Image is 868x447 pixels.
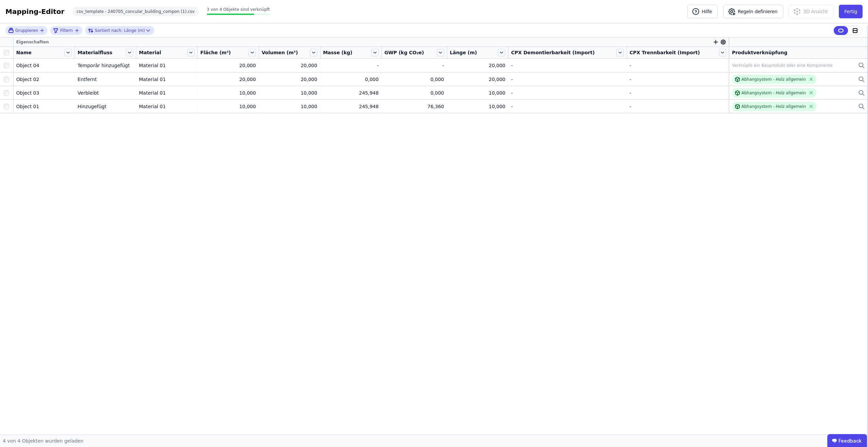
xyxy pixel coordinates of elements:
span: CPX Trennbarkeit (Import) [630,49,700,56]
span: Masse (kg) [323,49,353,56]
div: 76,360 [384,103,444,110]
div: 20,000 [262,76,317,83]
span: Material [139,49,161,56]
span: Filtern [60,28,73,33]
div: Abhangsystem - Holz allgemein [742,104,806,109]
div: 10,000 [450,103,506,110]
span: Fläche (m²) [200,49,231,56]
div: csv_template - 240705_concular_building_compon (1).csv [73,7,199,16]
div: Material 01 [139,76,195,83]
button: Regeln definieren [723,5,783,18]
div: 20,000 [200,76,256,83]
div: Verknüpfe ein Bauprodukt oder eine Komponente [732,63,833,68]
div: - [630,62,726,69]
div: 20,000 [200,62,256,69]
div: 10,000 [450,90,506,96]
span: 3 von 4 Objekte sind verknüpft [207,7,270,12]
div: - [511,103,624,110]
div: - [630,76,726,83]
div: 20,000 [450,76,506,83]
div: Material 01 [139,90,195,96]
div: Entfernt [78,76,133,83]
button: filter_by [53,26,79,35]
span: Materialfluss [78,49,113,56]
div: Länge (m) [88,26,145,35]
button: Gruppieren [8,27,45,33]
div: 10,000 [200,103,256,110]
div: 20,000 [450,62,506,69]
div: 245,948 [323,103,379,110]
span: Volumen (m³) [262,49,298,56]
div: 0,000 [323,76,379,83]
div: Abhangsystem - Holz allgemein [742,77,806,82]
div: Abhangsystem - Holz allgemein [742,90,806,96]
div: 10,000 [262,90,317,96]
div: - [511,62,624,69]
div: - [511,76,624,83]
div: Object 01 [16,103,72,110]
div: 0,000 [384,76,444,83]
div: Object 02 [16,76,72,83]
span: Name [16,49,32,56]
span: Gruppieren [15,28,38,33]
span: Sortiert nach: [95,28,123,33]
div: - [323,62,379,69]
div: - [630,103,726,110]
div: Hinzugefügt [78,103,133,110]
div: 10,000 [262,103,317,110]
div: - [384,62,444,69]
div: Material 01 [139,62,195,69]
div: Verbleibt [78,90,133,96]
span: Eigenschaften [16,39,49,45]
div: 245,948 [323,90,379,96]
div: - [511,90,624,96]
div: Object 04 [16,62,72,69]
button: Hilfe [687,5,718,18]
div: 20,000 [262,62,317,69]
div: Produktverknüpfung [732,49,865,56]
span: Länge (m) [450,49,477,56]
button: Fertig [839,5,863,18]
button: 3D Ansicht [789,5,833,18]
div: 10,000 [200,90,256,96]
div: Temporär hinzugefügt [78,62,133,69]
div: Object 03 [16,90,72,96]
div: 0,000 [384,90,444,96]
div: Mapping-Editor [5,7,64,16]
span: CPX Demontierbarkeit (Import) [511,49,594,56]
div: - [630,90,726,96]
span: GWP (kg CO₂e) [384,49,424,56]
div: Material 01 [139,103,195,110]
